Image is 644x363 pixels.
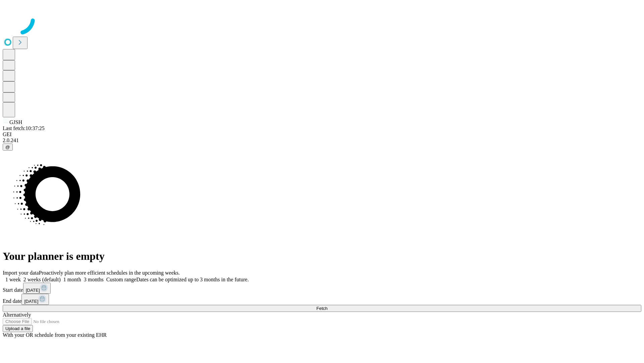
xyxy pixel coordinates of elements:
[3,294,641,305] div: End date
[3,125,45,131] span: Last fetch: 10:37:25
[3,250,641,263] h1: Your planner is empty
[136,277,249,282] span: Dates can be optimized up to 3 months in the future.
[5,145,10,150] span: @
[3,283,641,294] div: Start date
[3,144,13,151] button: @
[21,294,49,305] button: [DATE]
[3,137,641,144] div: 2.0.241
[63,277,81,282] span: 1 month
[24,299,38,304] span: [DATE]
[3,131,641,137] div: GEI
[3,325,33,332] button: Upload a file
[3,312,31,318] span: Alternatively
[316,306,327,311] span: Fetch
[84,277,104,282] span: 3 months
[3,270,39,276] span: Import your data
[23,277,61,282] span: 2 weeks (default)
[26,288,40,293] span: [DATE]
[106,277,136,282] span: Custom range
[5,277,21,282] span: 1 week
[3,332,107,338] span: With your OR schedule from your existing EHR
[3,305,641,312] button: Fetch
[39,270,180,276] span: Proactively plan more efficient schedules in the upcoming weeks.
[9,119,22,125] span: GJSH
[23,283,51,294] button: [DATE]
